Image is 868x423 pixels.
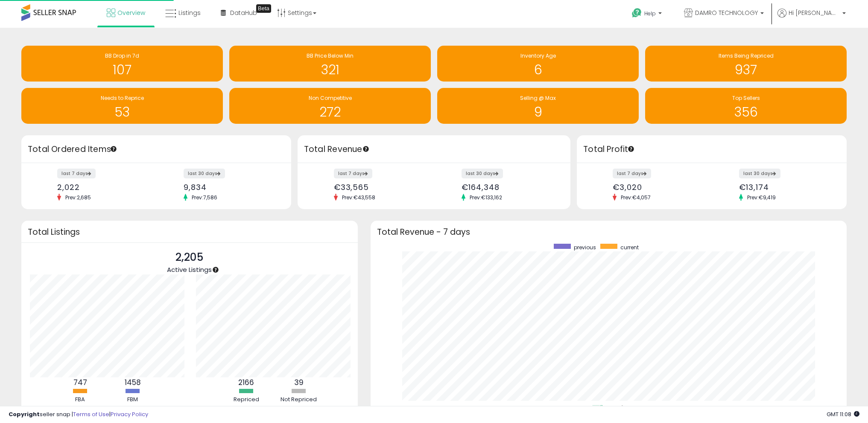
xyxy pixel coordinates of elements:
span: Prev: €9,419 [743,194,780,201]
h3: Total Profit [583,143,840,155]
span: 2025-09-18 11:08 GMT [827,410,859,418]
div: Not Repriced [273,396,324,404]
span: Hi [PERSON_NAME] [789,9,840,17]
span: Non Competitive [309,94,352,102]
h1: 9 [441,105,634,119]
div: €164,348 [462,183,555,192]
h1: 272 [234,105,427,119]
div: Tooltip anchor [110,145,117,153]
div: Tooltip anchor [362,145,370,153]
span: Prev: €133,162 [465,194,506,201]
span: Prev: €43,558 [338,194,380,201]
b: 2166 [238,377,254,388]
label: last 30 days [739,169,780,178]
span: Items Being Repriced [719,52,774,59]
div: Repriced [221,396,272,404]
a: Inventory Age 6 [437,46,639,82]
span: Top Sellers [732,94,760,102]
h1: 53 [26,105,219,119]
h1: 937 [649,63,842,77]
span: Listings [178,9,201,17]
h1: 6 [441,63,634,77]
h1: 356 [649,105,842,119]
span: DataHub [230,9,257,17]
a: Terms of Use [73,410,109,418]
div: €33,565 [334,183,428,192]
h3: Total Revenue [304,143,564,155]
span: current [620,244,639,251]
a: Items Being Repriced 937 [645,46,847,82]
span: Needs to Reprice [101,94,144,102]
a: Help [625,1,670,28]
b: 747 [73,377,87,388]
div: 9,834 [184,183,276,192]
div: FBA [55,396,106,404]
div: Tooltip anchor [627,145,635,153]
div: €13,174 [739,183,832,192]
strong: Copyright [9,410,40,418]
div: 2,022 [57,183,150,192]
span: Help [644,10,656,17]
span: DAMRO TECHNOLOGY [695,9,758,17]
span: BB Drop in 7d [105,52,139,59]
div: FBM [107,396,158,404]
div: €3,020 [613,183,705,192]
span: BB Price Below Min [307,52,354,59]
a: Selling @ Max 9 [437,88,639,124]
div: Tooltip anchor [212,266,219,274]
label: last 7 days [334,169,372,178]
span: Overview [117,9,145,17]
a: Non Competitive 272 [229,88,431,124]
span: Prev: €4,057 [617,194,655,201]
i: Get Help [631,8,642,18]
label: last 7 days [613,169,651,178]
a: BB Price Below Min 321 [229,46,431,82]
a: BB Drop in 7d 107 [21,46,223,82]
h1: 321 [234,63,427,77]
h3: Total Ordered Items [28,143,285,155]
p: 2,205 [167,249,212,265]
a: Needs to Reprice 53 [21,88,223,124]
label: last 30 days [462,169,503,178]
h1: 107 [26,63,219,77]
label: last 7 days [57,169,96,178]
b: 39 [294,377,304,388]
div: Tooltip anchor [256,4,271,13]
span: Inventory Age [520,52,556,59]
h3: Total Listings [28,229,351,235]
a: Privacy Policy [111,410,148,418]
h3: Total Revenue - 7 days [377,229,840,235]
b: 1458 [125,377,141,388]
label: last 30 days [184,169,225,178]
span: Selling @ Max [520,94,556,102]
span: Prev: 2,685 [61,194,95,201]
span: Prev: 7,586 [187,194,222,201]
a: Hi [PERSON_NAME] [777,9,846,28]
div: seller snap | | [9,411,148,419]
span: Active Listings [167,265,212,274]
span: previous [574,244,596,251]
a: Top Sellers 356 [645,88,847,124]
